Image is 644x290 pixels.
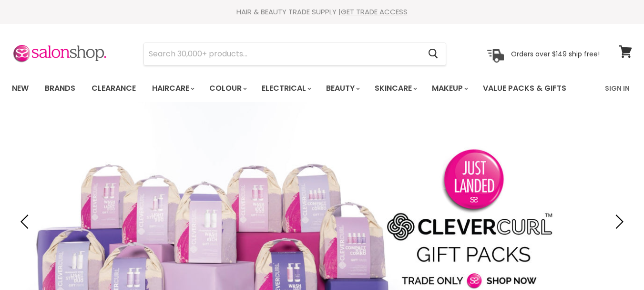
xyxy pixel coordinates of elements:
[202,78,253,98] a: Colour
[599,78,635,98] a: Sign In
[368,78,423,98] a: Skincare
[5,75,586,102] ul: Main menu
[84,78,143,98] a: Clearance
[608,212,627,231] button: Next
[476,78,573,98] a: Value Packs & Gifts
[319,78,366,98] a: Beauty
[143,43,446,65] form: Product
[425,78,474,98] a: Makeup
[38,78,82,98] a: Brands
[255,78,317,98] a: Electrical
[5,78,36,98] a: New
[145,78,200,98] a: Haircare
[17,212,36,231] button: Previous
[144,43,420,65] input: Search
[511,49,600,58] p: Orders over $149 ship free!
[341,7,408,17] a: GET TRADE ACCESS
[420,43,446,65] button: Search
